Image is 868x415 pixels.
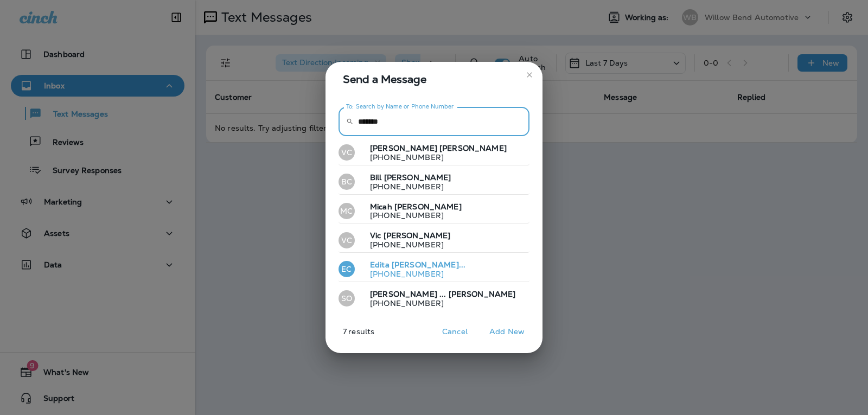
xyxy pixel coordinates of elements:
button: Add New [484,323,530,340]
div: MC [339,203,355,219]
span: [PERSON_NAME] [384,231,451,240]
button: VC[PERSON_NAME] [PERSON_NAME][PHONE_NUMBER] [339,141,529,165]
div: SO [339,290,355,307]
span: [PERSON_NAME]... [392,260,465,270]
span: [PERSON_NAME] [449,289,516,299]
button: close [521,66,538,84]
span: [PERSON_NAME] ... [370,289,446,299]
p: [PHONE_NUMBER] [361,211,462,220]
button: ECEdita [PERSON_NAME]...[PHONE_NUMBER] [339,257,529,282]
span: Bill [370,173,382,182]
span: Edita [370,260,390,270]
div: VC [339,144,355,161]
p: 7 results [321,327,374,344]
button: MCMicah [PERSON_NAME][PHONE_NUMBER] [339,199,529,224]
p: [PHONE_NUMBER] [361,270,465,278]
span: [PERSON_NAME] [384,173,451,182]
span: Send a Message [343,71,529,88]
div: EC [339,261,355,277]
span: [PERSON_NAME] [394,202,462,212]
p: [PHONE_NUMBER] [361,299,515,308]
button: BCBill [PERSON_NAME][PHONE_NUMBER] [339,170,529,195]
span: Micah [370,202,392,212]
label: To: Search by Name or Phone Number [346,103,454,111]
span: Vic [370,231,381,240]
p: [PHONE_NUMBER] [361,182,451,191]
p: [PHONE_NUMBER] [361,153,507,162]
span: [PERSON_NAME] [370,143,437,153]
div: BC [339,174,355,190]
span: [PERSON_NAME] [439,143,507,153]
button: SO[PERSON_NAME] ... [PERSON_NAME][PHONE_NUMBER] [339,286,529,311]
p: [PHONE_NUMBER] [361,240,450,249]
div: VC [339,232,355,248]
button: Cancel [435,323,475,340]
button: VCVic [PERSON_NAME][PHONE_NUMBER] [339,228,529,253]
